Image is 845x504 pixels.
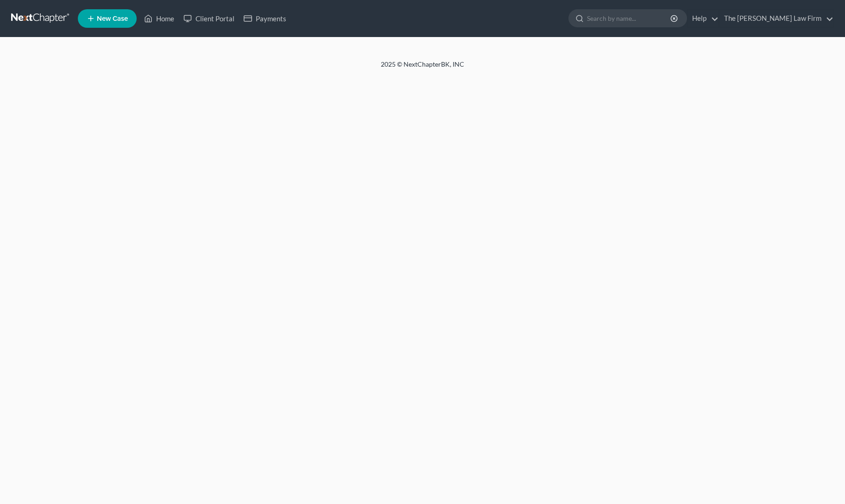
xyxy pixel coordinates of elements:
[239,10,291,27] a: Payments
[139,10,179,27] a: Home
[587,10,672,27] input: Search by name...
[179,10,239,27] a: Client Portal
[97,15,128,22] span: New Case
[158,60,687,76] div: 2025 © NextChapterBK, INC
[687,10,719,27] a: Help
[719,10,833,27] a: The [PERSON_NAME] Law Firm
